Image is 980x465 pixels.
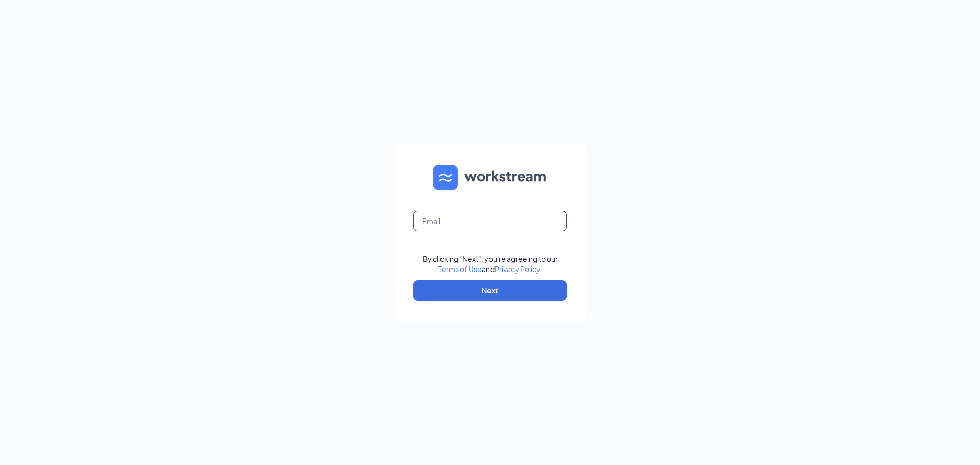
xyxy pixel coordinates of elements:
[413,211,567,231] input: Email
[433,165,547,190] img: WS logo and Workstream text
[495,264,540,274] a: Privacy Policy
[438,264,482,274] a: Terms of Use
[423,254,558,274] div: By clicking "Next", you're agreeing to our and .
[413,280,567,301] button: Next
